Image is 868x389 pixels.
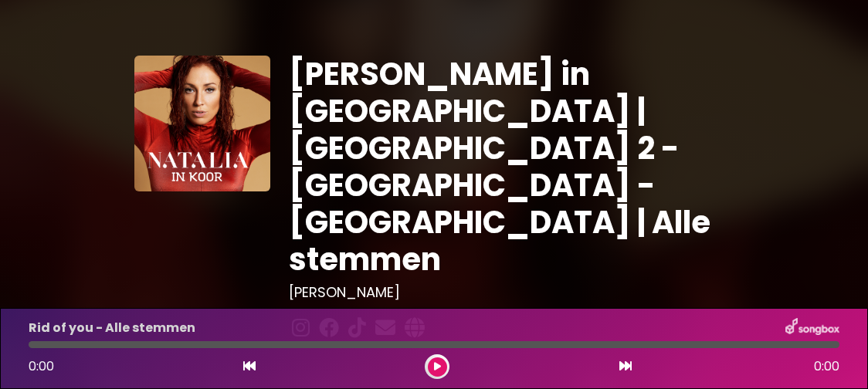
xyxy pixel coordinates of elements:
[289,56,734,278] h1: [PERSON_NAME] in [GEOGRAPHIC_DATA] | [GEOGRAPHIC_DATA] 2 - [GEOGRAPHIC_DATA] - [GEOGRAPHIC_DATA] ...
[814,357,839,376] span: 0:00
[29,319,195,337] p: Rid of you - Alle stemmen
[785,318,839,338] img: songbox-logo-white.png
[289,284,734,301] h3: [PERSON_NAME]
[29,357,54,375] span: 0:00
[134,56,270,191] img: YTVS25JmS9CLUqXqkEhs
